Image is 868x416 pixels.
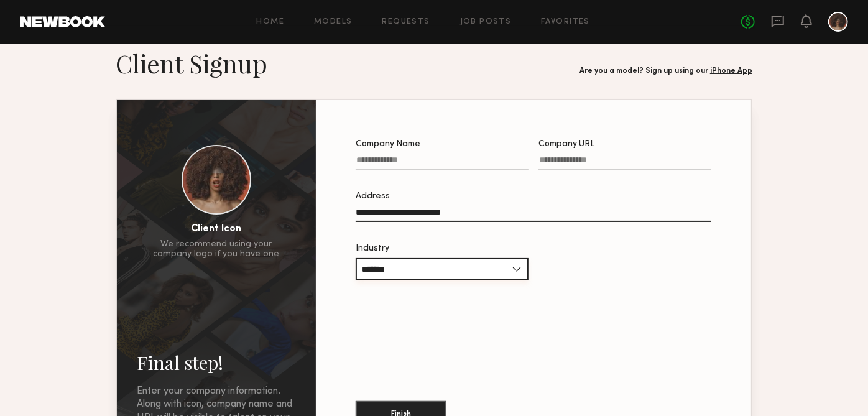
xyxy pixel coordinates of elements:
div: Company URL [538,140,711,149]
div: Client Icon [192,224,242,234]
h2: Final step! [137,350,296,375]
div: Company Name [356,140,529,149]
input: Company URL [538,155,711,170]
div: We recommend using your company logo if you have one [154,239,280,259]
input: Address [356,208,711,222]
div: Are you a model? Sign up using our [579,67,752,75]
a: Home [257,18,285,26]
div: Address [356,192,711,201]
div: Industry [356,244,529,253]
a: Requests [382,18,430,26]
a: Job Posts [460,18,512,26]
h1: Client Signup [116,48,267,79]
a: iPhone App [710,67,752,75]
a: Models [314,18,352,26]
input: Company Name [356,155,529,170]
a: Favorites [541,18,590,26]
